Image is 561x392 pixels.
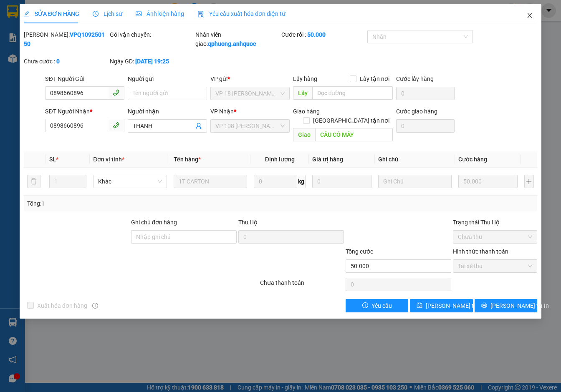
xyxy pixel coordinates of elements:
[375,151,455,168] th: Ghi chú
[490,301,549,310] span: [PERSON_NAME] và In
[371,301,392,310] span: Yêu cầu
[135,58,169,65] b: [DATE] 19:25
[197,10,286,17] span: Yêu cầu xuất hóa đơn điện tử
[362,302,368,309] span: exclamation-circle
[453,218,537,227] div: Trạng thái Thu Hộ
[93,10,122,17] span: Lịch sử
[458,260,532,272] span: Tài xế thu
[174,175,248,188] input: VD: Bàn, Ghế
[526,12,533,19] span: close
[174,156,201,163] span: Tên hàng
[458,175,518,188] input: 0
[24,11,30,17] span: edit
[238,219,258,226] span: Thu Hộ
[453,248,508,255] label: Hình thức thanh toán
[27,175,40,188] button: delete
[210,74,290,83] div: VP gửi
[312,156,343,163] span: Giá trị hàng
[45,74,124,83] div: SĐT Người Gửi
[356,74,393,83] span: Lấy tận nơi
[128,107,207,116] div: Người nhận
[307,31,326,38] b: 50.000
[396,87,455,100] input: Cước lấy hàng
[458,156,487,163] span: Cước hàng
[93,11,99,17] span: clock-circle
[458,231,532,243] span: Chưa thu
[426,301,493,310] span: [PERSON_NAME] thay đổi
[113,89,119,96] span: phone
[410,299,473,312] button: save[PERSON_NAME] thay đổi
[136,10,184,17] span: Ảnh kiện hàng
[396,119,455,133] input: Cước giao hàng
[131,219,177,226] label: Ghi chú đơn hàng
[396,75,434,82] label: Cước lấy hàng
[197,11,204,18] img: icon
[131,230,237,244] input: Ghi chú đơn hàng
[195,30,280,48] div: Nhân viên giao:
[110,57,194,66] div: Ngày GD:
[98,175,162,188] span: Khác
[49,156,56,163] span: SL
[297,175,306,188] span: kg
[24,57,108,66] div: Chưa cước :
[524,175,534,188] button: plus
[293,108,320,115] span: Giao hàng
[27,199,217,208] div: Tổng: 1
[92,303,98,309] span: info-circle
[24,10,79,17] span: SỬA ĐƠN HÀNG
[215,120,285,132] span: VP 108 Lê Hồng Phong - Vũng Tàu
[56,58,60,65] b: 0
[518,4,541,28] button: Close
[475,299,537,312] button: printer[PERSON_NAME] và In
[312,86,393,100] input: Dọc đường
[312,175,371,188] input: 0
[215,87,285,100] span: VP 18 Nguyễn Thái Bình - Quận 1
[113,122,119,128] span: phone
[481,302,487,309] span: printer
[136,11,142,17] span: picture
[195,123,202,129] span: user-add
[34,301,91,310] span: Xuất hóa đơn hàng
[128,74,207,83] div: Người gửi
[417,302,422,309] span: save
[45,107,124,116] div: SĐT Người Nhận
[110,30,194,39] div: Gói vận chuyển:
[265,156,295,163] span: Định lượng
[346,299,408,312] button: exclamation-circleYêu cầu
[281,30,366,39] div: Cước rồi :
[93,156,124,163] span: Đơn vị tính
[208,40,256,47] b: qphuong.anhquoc
[378,175,452,188] input: Ghi Chú
[210,108,234,115] span: VP Nhận
[293,75,317,82] span: Lấy hàng
[396,108,437,115] label: Cước giao hàng
[310,116,393,125] span: [GEOGRAPHIC_DATA] tận nơi
[293,86,312,100] span: Lấy
[293,128,315,141] span: Giao
[259,278,345,293] div: Chưa thanh toán
[315,128,393,141] input: Dọc đường
[24,30,108,48] div: [PERSON_NAME]:
[346,248,373,255] span: Tổng cước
